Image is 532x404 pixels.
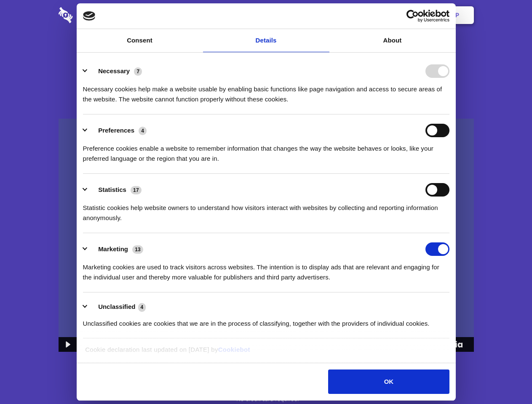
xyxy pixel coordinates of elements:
label: Marketing [98,245,128,252]
label: Necessary [98,67,130,74]
span: 4 [139,127,147,135]
a: Contact [342,2,380,28]
button: Play Video [59,337,76,352]
a: Cookiebot [218,346,250,353]
a: Usercentrics Cookiebot - opens in a new window [376,10,449,22]
img: logo [83,11,96,21]
span: 7 [134,67,142,76]
div: Statistic cookies help website owners to understand how visitors interact with websites by collec... [83,197,449,223]
a: About [329,29,456,52]
button: OK [328,369,449,394]
label: Statistics [98,186,126,193]
div: Preference cookies enable a website to remember information that changes the way the website beha... [83,137,449,164]
button: Preferences (4) [83,124,152,137]
div: Cookie declaration last updated on [DATE] by [79,345,453,361]
button: Unclassified (4) [83,302,151,312]
iframe: Drift Widget Chat Controller [490,362,522,394]
label: Preferences [98,127,134,134]
button: Marketing (13) [83,242,149,256]
span: 17 [131,186,142,194]
span: 4 [138,303,146,311]
h4: Auto-redaction of sensitive data, encrypted data sharing and self-destructing private chats. Shar... [59,77,474,104]
img: Sharesecret [59,119,474,352]
a: Login [382,2,419,28]
div: Necessary cookies help make a website usable by enabling basic functions like page navigation and... [83,78,449,104]
img: logo-wordmark-white-trans-d4663122ce5f474addd5e946df7df03e33cb6a1c49d2221995e7729f52c070b2.svg [59,7,131,23]
h1: Eliminate Slack Data Loss. [59,38,474,68]
div: Unclassified cookies are cookies that we are in the process of classifying, together with the pro... [83,312,449,329]
span: 13 [132,245,143,254]
button: Statistics (17) [83,183,147,197]
a: Consent [77,29,203,52]
a: Details [203,29,329,52]
a: Pricing [247,2,284,28]
div: Marketing cookies are used to track visitors across websites. The intention is to display ads tha... [83,256,449,282]
button: Necessary (7) [83,64,147,78]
